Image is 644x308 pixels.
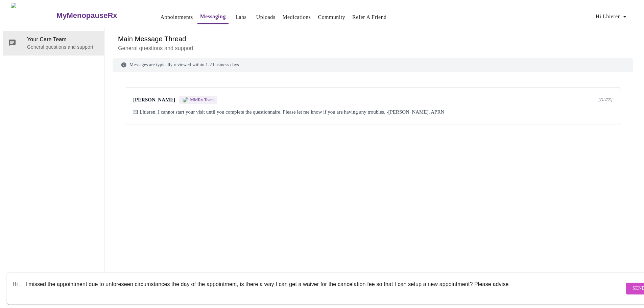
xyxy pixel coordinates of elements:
a: Appointments [161,13,193,22]
button: Messaging [197,10,229,24]
span: [DATE] [598,97,613,102]
button: Labs [230,10,252,24]
button: Medications [280,10,313,24]
button: Hi Lhieren [593,10,631,23]
a: Uploads [256,13,276,22]
div: Messages are typically reviewed within 1-2 business days [113,58,633,72]
button: Community [315,10,348,24]
div: Your Care TeamGeneral questions and support [3,31,104,55]
button: Appointments [158,10,196,24]
textarea: Send a message about your appointment [13,278,624,299]
span: [PERSON_NAME] [133,97,175,103]
button: Uploads [254,10,278,24]
a: Refer a Friend [352,13,387,22]
img: MyMenopauseRx Logo [11,3,55,28]
a: Community [318,13,345,22]
a: MyMenopauseRx [55,4,144,27]
span: Your Care Team [27,35,99,44]
a: Messaging [200,12,226,21]
p: General questions and support [118,44,628,52]
h6: Main Message Thread [118,33,628,44]
span: MMRx Team [190,97,214,102]
div: Hi Lhieren, I cannot start your visit until you complete the questionnaire. Please let me know if... [133,108,613,116]
a: Medications [282,13,311,22]
button: Refer a Friend [350,10,389,24]
a: Labs [235,13,246,22]
h3: MyMenopauseRx [56,11,117,20]
span: Hi Lhieren [596,12,629,21]
img: MMRX [183,97,188,102]
p: General questions and support [27,44,99,50]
